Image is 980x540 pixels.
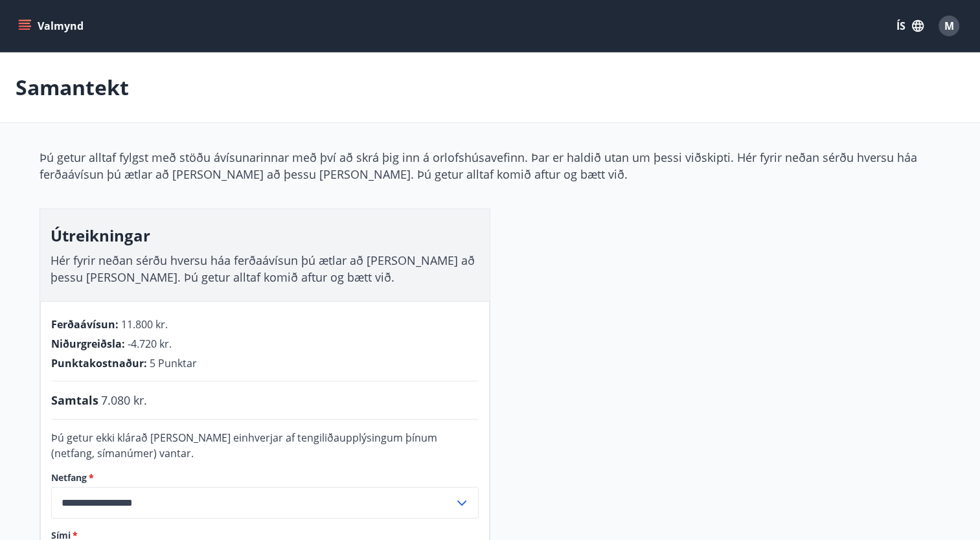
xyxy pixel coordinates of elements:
[933,10,964,41] button: M
[51,317,119,332] span: Ferðaávísun :
[51,431,437,460] span: Þú getur ekki klárað [PERSON_NAME] einhverjar af tengiliðaupplýsingum þínum (netfang, símanúmer) ...
[889,14,931,38] button: ÍS
[40,149,941,183] p: Þú getur alltaf fylgst með stöðu ávísunarinnar með því að skrá þig inn á orlofshúsavefinn. Þar er...
[51,337,125,351] span: Niðurgreiðsla :
[51,471,479,484] label: Netfang
[101,392,147,409] span: 7.080 kr.
[128,337,172,351] span: -4.720 kr.
[51,392,98,409] span: Samtals
[51,253,475,285] span: Hér fyrir neðan sérðu hversu háa ferðaávísun þú ætlar að [PERSON_NAME] að þessu [PERSON_NAME]. Þú...
[121,317,168,332] span: 11.800 kr.
[16,14,89,38] button: menu
[150,356,197,370] span: 5 Punktar
[944,19,954,33] span: M
[16,73,129,102] p: Samantekt
[51,225,479,247] h3: Útreikningar
[51,356,147,370] span: Punktakostnaður :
